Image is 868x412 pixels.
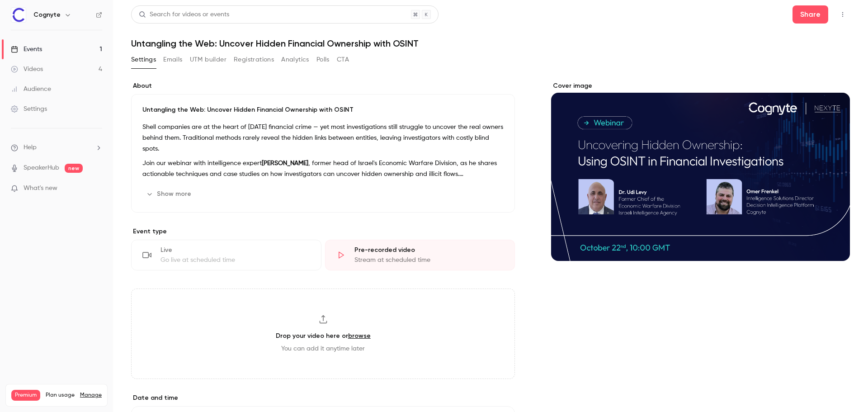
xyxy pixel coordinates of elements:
div: Settings [11,104,47,114]
button: Polls [316,52,330,67]
span: Help [24,143,37,152]
span: Plan usage [46,392,75,399]
iframe: Noticeable Trigger [91,185,102,193]
div: Go live at scheduled time [160,256,310,265]
span: You can add it anytime later [281,344,365,353]
span: Premium [11,390,40,401]
button: Show more [142,187,197,201]
div: Live [160,246,310,255]
span: What's new [24,184,57,193]
button: CTA [337,52,349,67]
h3: Drop your video here or [276,331,371,341]
label: Date and time [131,393,515,403]
span: new [65,164,83,173]
button: Share [793,5,828,24]
div: Pre-recorded video [354,246,504,255]
strong: [PERSON_NAME] [262,160,308,166]
div: Events [11,45,42,54]
button: Emails [163,52,182,67]
div: LiveGo live at scheduled time [131,240,321,270]
a: browse [348,332,371,340]
p: Shell companies are at the heart of [DATE] financial crime — yet most investigations still strugg... [142,122,504,154]
a: Manage [80,392,102,399]
h6: Cognyte [33,10,61,19]
button: Registrations [234,52,274,67]
label: Cover image [551,81,850,90]
p: Event type [131,227,515,236]
h1: Untangling the Web: Uncover Hidden Financial Ownership with OSINT [131,38,850,49]
button: Analytics [281,52,309,67]
div: Pre-recorded videoStream at scheduled time [325,240,515,270]
p: Untangling the Web: Uncover Hidden Financial Ownership with OSINT [142,105,504,114]
div: Search for videos or events [139,10,229,19]
label: About [131,81,515,90]
p: Join our webinar with intelligence expert , former head of Israel's Economic Warfare Division, as... [142,158,504,180]
a: SpeakerHub [24,163,59,173]
div: Stream at scheduled time [354,256,504,265]
button: Settings [131,52,156,67]
li: help-dropdown-opener [11,143,102,152]
section: Cover image [551,81,850,261]
div: Videos [11,65,43,74]
div: Audience [11,85,51,94]
img: Cognyte [11,8,26,22]
button: UTM builder [190,52,226,67]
